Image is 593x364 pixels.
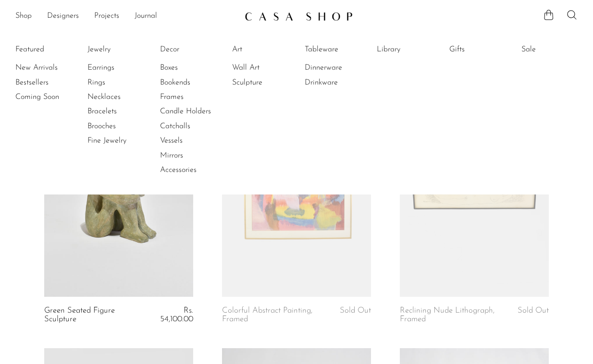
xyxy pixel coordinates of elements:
[222,306,321,324] a: Colorful Abstract Painting, Framed
[160,92,232,102] a: Frames
[15,77,87,88] a: Bestsellers
[87,42,160,148] ul: Jewelry
[232,44,304,55] a: Art
[160,135,232,146] a: Vessels
[160,62,232,73] a: Boxes
[340,306,371,315] span: Sold Out
[160,42,232,178] ul: Decor
[135,10,157,23] a: Journal
[87,62,160,73] a: Earrings
[87,135,160,146] a: Fine Jewelry
[160,150,232,161] a: Mirrors
[15,10,32,23] a: Shop
[232,42,304,90] ul: Art
[15,8,237,24] nav: Desktop navigation
[449,44,521,55] a: Gifts
[15,61,87,104] ul: Featured
[47,10,79,23] a: Designers
[232,77,304,88] a: Sculpture
[15,92,87,102] a: Coming Soon
[160,77,232,88] a: Bookends
[15,8,237,24] ul: NEW HEADER MENU
[160,106,232,117] a: Candle Holders
[232,62,304,73] a: Wall Art
[377,44,449,55] a: Library
[305,77,377,88] a: Drinkware
[160,306,193,323] span: Rs. 54,100.00
[87,121,160,132] a: Brooches
[87,77,160,88] a: Rings
[518,306,549,315] span: Sold Out
[305,44,377,55] a: Tableware
[160,165,232,175] a: Accessories
[44,306,143,324] a: Green Seated Figure Sculpture
[87,106,160,117] a: Bracelets
[87,44,160,55] a: Jewelry
[377,42,449,61] ul: Library
[400,306,498,324] a: Reclining Nude Lithograph, Framed
[305,62,377,73] a: Dinnerware
[94,10,119,23] a: Projects
[160,44,232,55] a: Decor
[160,121,232,132] a: Catchalls
[449,42,521,61] ul: Gifts
[15,62,87,73] a: New Arrivals
[305,42,377,90] ul: Tableware
[87,92,160,102] a: Necklaces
